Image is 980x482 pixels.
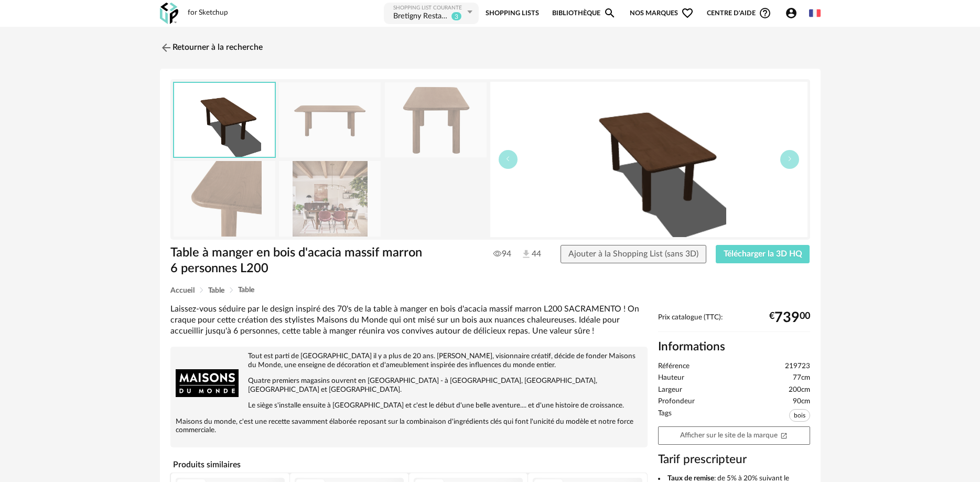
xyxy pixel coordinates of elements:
img: table-a-manger-en-bois-d-acacia-massif-marron-6-personnes-l200-1000-15-4-219723_1.jpg [279,82,381,157]
span: Télécharger la 3D HQ [724,250,802,258]
span: 44 [521,249,541,260]
img: brand logo [176,352,239,415]
span: 94 [493,249,511,259]
span: Nos marques [630,2,694,25]
div: Shopping List courante [393,5,465,12]
span: 90cm [793,397,810,406]
img: thumbnail.png [490,82,807,237]
span: Profondeur [658,397,695,406]
a: Shopping Lists [486,2,539,25]
a: BibliothèqueMagnify icon [552,2,616,25]
span: Open In New icon [780,431,788,438]
span: Heart Outline icon [681,7,694,19]
img: Téléchargements [521,249,532,260]
button: Ajouter à la Shopping List (sans 3D) [561,245,706,264]
h3: Tarif prescripteur [658,452,810,467]
span: Hauteur [658,373,684,383]
div: € 00 [769,314,810,322]
span: Centre d'aideHelp Circle Outline icon [707,7,771,19]
a: Afficher sur le site de la marqueOpen In New icon [658,426,810,445]
span: bois [789,409,810,422]
span: 739 [774,314,800,322]
span: Table [208,287,224,294]
span: Table [238,286,254,294]
p: Le siège s'installe ensuite à [GEOGRAPHIC_DATA] et c'est le début d'une belle aventure.... et d'u... [176,401,642,410]
span: Magnify icon [604,7,616,19]
span: 219723 [785,362,810,371]
span: Ajouter à la Shopping List (sans 3D) [568,250,698,258]
span: Référence [658,362,690,371]
sup: 3 [451,12,462,21]
span: 77cm [793,373,810,383]
span: Account Circle icon [785,7,802,19]
img: table-a-manger-en-bois-d-acacia-massif-marron-6-personnes-l200-1000-15-4-219723_2.jpg [385,82,487,157]
button: Télécharger la 3D HQ [716,245,810,264]
h1: Table à manger en bois d'acacia massif marron 6 personnes L200 [170,245,431,277]
div: Breadcrumb [170,286,810,294]
b: Taux de remise [667,475,714,482]
img: OXP [160,3,178,24]
span: Help Circle Outline icon [759,7,771,19]
span: Largeur [658,385,682,395]
a: Retourner à la recherche [160,36,263,59]
p: Maisons du monde, c'est une recette savamment élaborée reposant sur la combinaison d'ingrédients ... [176,417,642,435]
p: Quatre premiers magasins ouvrent en [GEOGRAPHIC_DATA] - à [GEOGRAPHIC_DATA], [GEOGRAPHIC_DATA], [... [176,377,642,394]
h4: Produits similaires [170,457,648,473]
span: 200cm [789,385,810,395]
div: Laissez-vous séduire par le design inspiré des 70's de la table à manger en bois d'acacia massif ... [170,304,648,337]
img: table-a-manger-en-bois-d-acacia-massif-marron-6-personnes-l200-1000-15-4-219723_3.jpg [174,161,275,236]
div: Bretigny Restaurant [393,12,449,22]
span: Accueil [170,287,195,294]
img: table-a-manger-en-bois-d-acacia-massif-marron-6-personnes-l200-1000-15-4-219723_9.jpg [279,161,381,236]
div: Prix catalogue (TTC): [658,313,810,333]
h2: Informations [658,339,810,355]
span: Account Circle icon [785,7,798,19]
p: Tout est parti de [GEOGRAPHIC_DATA] il y a plus de 20 ans. [PERSON_NAME], visionnaire créatif, dé... [176,352,642,370]
img: fr [809,7,821,19]
img: thumbnail.png [174,83,275,157]
img: svg+xml;base64,PHN2ZyB3aWR0aD0iMjQiIGhlaWdodD0iMjQiIHZpZXdCb3g9IjAgMCAyNCAyNCIgZmlsbD0ibm9uZSIgeG... [160,41,173,54]
span: Tags [658,409,672,424]
div: for Sketchup [188,8,228,18]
